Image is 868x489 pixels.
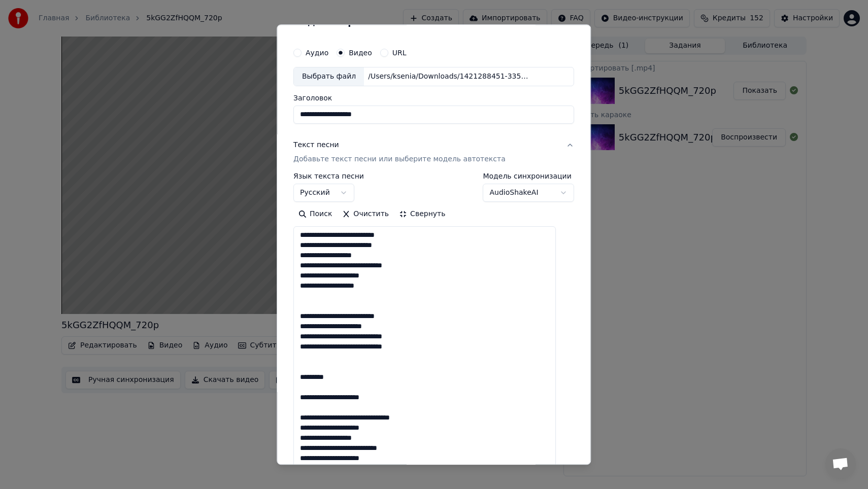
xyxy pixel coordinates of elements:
[293,94,574,101] label: Заголовок
[306,49,328,56] label: Аудио
[293,172,364,180] label: Язык текста песни
[364,72,537,82] div: /Users/ksenia/Downloads/1421288451-335581384.mov
[394,206,450,222] button: Свернуть
[293,132,574,172] button: Текст песниДобавьте текст песни или выберите модель автотекста
[293,154,506,164] p: Добавьте текст песни или выберите модель автотекста
[338,206,394,222] button: Очистить
[392,49,407,56] label: URL
[483,172,575,180] label: Модель синхронизации
[293,206,337,222] button: Поиск
[289,17,578,26] h2: Создать караоке
[293,140,339,150] div: Текст песни
[349,49,372,56] label: Видео
[294,67,364,86] div: Выбрать файл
